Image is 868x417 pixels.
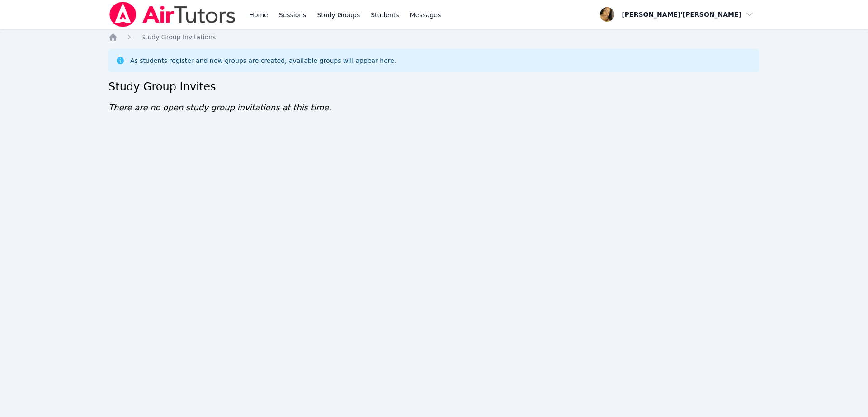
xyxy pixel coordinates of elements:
[108,103,331,112] span: There are no open study group invitations at this time.
[130,56,396,65] div: As students register and new groups are created, available groups will appear here.
[141,33,216,41] span: Study Group Invitations
[108,80,759,94] h2: Study Group Invites
[108,2,236,27] img: Air Tutors
[108,33,759,42] nav: Breadcrumb
[410,10,441,19] span: Messages
[141,33,216,42] a: Study Group Invitations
